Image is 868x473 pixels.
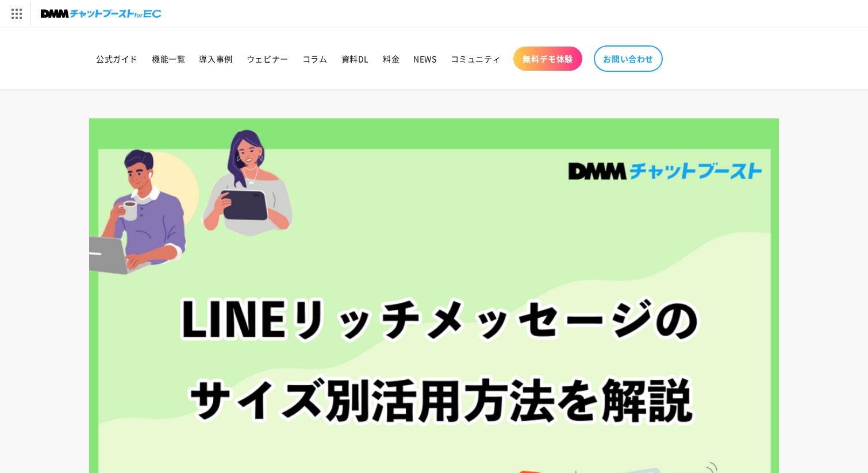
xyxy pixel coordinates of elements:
a: 公式ガイド [89,47,145,71]
span: 機能一覧 [152,53,185,64]
a: 資料DL [335,47,376,71]
a: 導入事例 [192,47,239,71]
span: NEWS [413,53,436,64]
a: NEWS [406,47,443,71]
span: 料金 [383,53,400,64]
a: コミュニティ [444,47,508,71]
a: 機能一覧 [145,47,192,71]
span: 無料デモ体験 [523,53,573,64]
span: コミュニティ [451,53,501,64]
span: 公式ガイド [96,53,138,64]
a: ウェビナー [240,47,295,71]
span: ウェビナー [247,53,289,64]
span: コラム [302,53,328,64]
a: 無料デモ体験 [513,47,582,71]
span: お問い合わせ [603,53,654,64]
a: 料金 [376,47,406,71]
img: サービス [2,2,30,26]
a: コラム [295,47,335,71]
span: 導入事例 [199,53,232,64]
span: 資料DL [341,53,369,64]
img: チャットブーストforEC [41,6,162,22]
a: お問い合わせ [594,45,663,72]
